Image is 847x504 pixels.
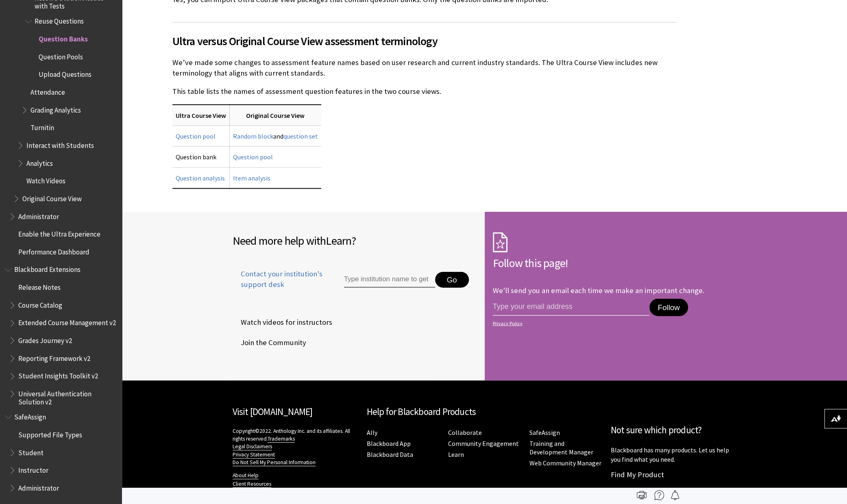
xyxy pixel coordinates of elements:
span: Learn [326,233,351,248]
a: About Help [233,472,259,479]
th: Ultra Course View [172,105,230,126]
span: Extended Course Management v2 [18,316,116,327]
img: Print [637,490,647,500]
span: Course Catalog [18,298,62,309]
p: Copyright©2022. Anthology Inc. and its affiliates. All rights reserved. [233,427,359,466]
a: Training and Development Manager [529,439,593,456]
span: Reporting Framework v2 [18,352,90,363]
span: Administrator [18,481,59,492]
span: Release Notes [18,280,61,291]
p: We'll send you an email each time we make an important change. [493,286,704,295]
a: Random block [233,132,273,141]
a: Privacy Statement [233,451,275,458]
span: Grades Journey v2 [18,334,72,345]
span: Original Course View [22,192,82,203]
a: Ally [367,428,377,437]
span: Reuse Questions [35,15,84,26]
h2: Not sure which product? [611,423,737,437]
a: question set [283,132,318,141]
span: Student Insights Toolkit v2 [18,369,98,380]
a: Blackboard Data [367,450,413,459]
a: Learn [448,450,464,459]
input: email address [493,299,650,316]
a: Question pool [233,153,273,161]
button: Follow [649,299,688,317]
span: Question Banks [39,32,88,43]
a: Client Resources [233,480,271,488]
span: Universal Authentication Solution v2 [18,387,116,406]
span: Watch Videos [26,174,65,185]
th: Original Course View [229,105,321,126]
span: SafeAssign [14,410,46,421]
span: Performance Dashboard [18,245,89,256]
span: Ultra versus Original Course View assessment terminology [172,33,677,50]
button: Go [435,272,469,288]
h2: Need more help with ? [233,232,477,249]
a: Blackboard App [367,439,411,448]
span: Administrator [18,210,59,221]
span: Blackboard Extensions [14,263,81,274]
a: Collaborate [448,428,482,437]
span: Contact your institution's support desk [233,269,325,290]
span: Watch videos for instructors [233,316,332,328]
img: Follow this page [670,490,680,500]
span: Enable the Ultra Experience [18,227,100,238]
p: We’ve made some changes to assessment feature names based on user research and current industry s... [172,57,677,78]
span: Interact with Students [26,139,94,150]
span: Student [18,446,44,457]
td: and [229,126,321,147]
a: Watch videos for instructors [233,316,334,328]
a: Legal Disclaimers [233,443,272,450]
td: Question bank [172,147,230,167]
a: Web Community Manager [529,459,601,467]
a: Visit [DOMAIN_NAME] [233,406,313,417]
nav: Book outline for Blackboard SafeAssign [5,410,117,495]
p: This table lists the names of assessment question features in the two course views. [172,86,677,97]
img: Subscription Icon [493,232,507,252]
span: Attendance [30,85,65,96]
p: Blackboard has many products. Let us help you find what you need. [611,445,737,464]
span: Question Pools [39,50,83,61]
span: Upload Questions [39,68,91,79]
a: Item analysis [233,174,270,182]
span: Grading Analytics [30,103,81,114]
span: Analytics [26,156,53,167]
a: Question pool [176,132,216,141]
a: SafeAssign [529,428,560,437]
h2: Help for Blackboard Products [367,405,603,419]
span: Join the Community [233,337,306,349]
a: Question analysis [176,174,225,182]
span: Instructor [18,463,48,474]
img: More help [654,490,664,500]
a: Trademarks [268,435,295,443]
span: Supported File Types [18,428,82,439]
a: Do Not Sell My Personal Information [233,459,316,466]
h2: Follow this page! [493,254,737,272]
a: Find My Product [611,470,664,479]
a: Contact your institution's support desk [233,269,325,300]
a: Community Engagement [448,439,519,448]
a: Join the Community [233,337,308,349]
a: Privacy Policy [493,321,734,326]
span: Turnitin [30,121,54,132]
nav: Book outline for Blackboard Extensions [5,263,117,406]
input: Type institution name to get support [344,272,435,288]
